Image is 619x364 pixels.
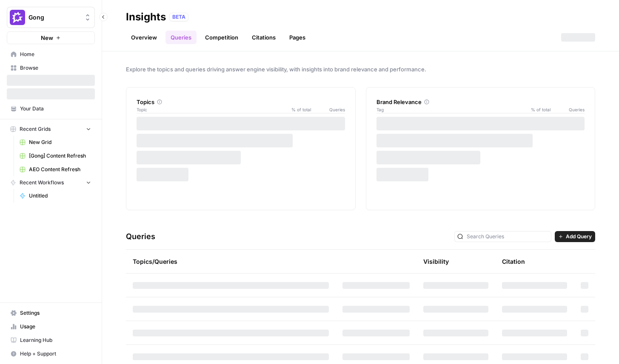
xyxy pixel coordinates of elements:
span: [Gong] Content Refresh [29,152,91,160]
span: Tag [377,106,525,113]
button: Help + Support [7,347,95,361]
span: Your Data [20,105,91,113]
a: Pages [284,31,311,44]
span: Settings [20,309,91,317]
div: Visibility [423,257,449,266]
a: New Grid [16,135,95,149]
a: Browse [7,61,95,75]
span: Add Query [566,233,592,240]
span: Home [20,51,91,58]
a: Learning Hub [7,333,95,347]
button: Recent Grids [7,123,95,135]
span: Gong [29,13,80,22]
div: Topics [137,98,345,106]
a: Queries [165,31,197,44]
div: Citation [502,250,525,273]
input: Search Queries [467,232,548,241]
span: Queries [311,106,345,113]
span: Queries [551,106,585,113]
div: BETA [169,13,188,21]
a: Settings [7,306,95,320]
span: Untitled [29,192,91,200]
a: Citations [247,31,281,44]
a: Home [7,48,95,61]
span: New Grid [29,138,91,146]
button: Recent Workflows [7,176,95,189]
a: Untitled [16,189,95,203]
span: Recent Workflows [20,179,64,186]
span: Recent Grids [20,125,51,133]
img: Gong Logo [10,10,25,25]
span: Topic [137,106,285,113]
a: [Gong] Content Refresh [16,149,95,163]
span: Help + Support [20,350,91,358]
span: % of total [285,106,311,113]
a: Competition [200,31,243,44]
div: Topics/Queries [133,250,329,273]
a: Your Data [7,102,95,116]
span: % of total [525,106,551,113]
div: Insights [126,10,166,24]
span: Usage [20,323,91,330]
button: New [7,31,95,44]
button: Workspace: Gong [7,7,95,28]
a: AEO Content Refresh [16,163,95,176]
span: Learning Hub [20,336,91,344]
span: Explore the topics and queries driving answer engine visibility, with insights into brand relevan... [126,65,595,73]
h3: Queries [126,231,155,243]
a: Usage [7,320,95,333]
button: Add Query [555,231,595,242]
span: AEO Content Refresh [29,166,91,173]
a: Overview [126,31,162,44]
span: Browse [20,64,91,72]
span: New [41,34,53,42]
div: Brand Relevance [377,98,585,106]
